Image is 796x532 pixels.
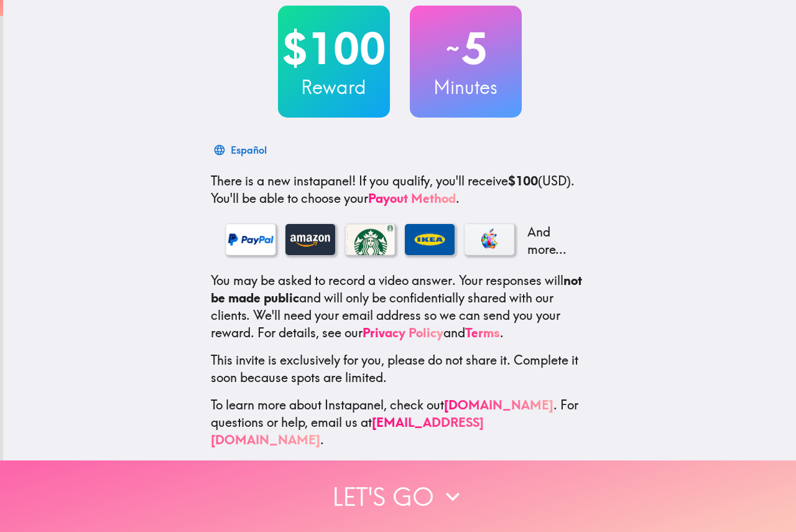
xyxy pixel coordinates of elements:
[211,138,272,162] button: Español
[211,396,589,449] p: To learn more about Instapanel, check out . For questions or help, email us at .
[508,173,538,189] b: $100
[410,74,522,100] h3: Minutes
[211,414,484,447] a: [EMAIL_ADDRESS][DOMAIN_NAME]
[278,74,390,100] h3: Reward
[211,172,589,207] p: If you qualify, you'll receive (USD) . You'll be able to choose your .
[444,30,461,67] span: ~
[211,272,589,342] p: You may be asked to record a video answer. Your responses will and will only be confidentially sh...
[211,273,582,306] b: not be made public
[278,23,390,74] h2: $100
[465,325,500,340] a: Terms
[211,352,589,386] p: This invite is exclusively for you, please do not share it. Complete it soon because spots are li...
[444,397,553,413] a: [DOMAIN_NAME]
[410,23,522,74] h2: 5
[363,325,443,340] a: Privacy Policy
[211,173,356,189] span: There is a new instapanel!
[231,141,267,159] div: Español
[368,190,456,206] a: Payout Method
[524,223,574,258] p: And more...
